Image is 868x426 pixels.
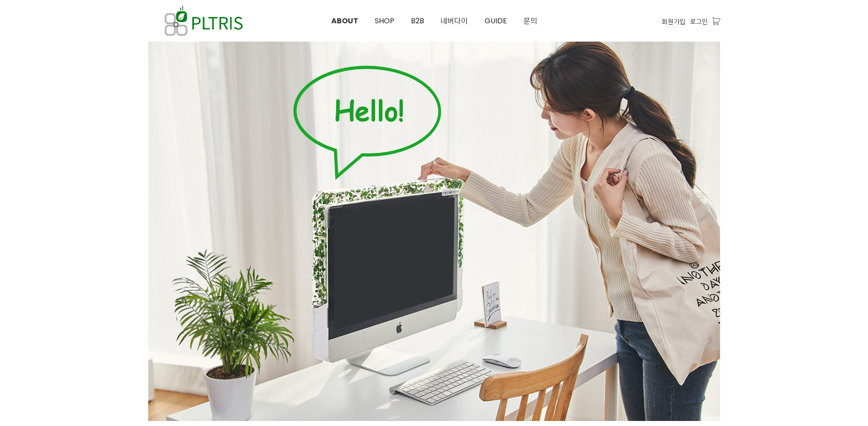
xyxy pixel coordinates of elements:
[690,16,708,27] a: 로그인
[515,0,545,42] a: 문의
[323,0,367,42] a: ABOUT
[367,0,403,42] a: SHOP
[375,16,394,26] span: SHOP
[441,16,468,26] span: 네버다이
[476,0,515,42] a: GUIDE
[331,16,358,26] span: ABOUT
[662,16,685,27] a: 회원가입
[141,304,152,311] span: 설정
[411,16,424,26] span: B2B
[403,0,432,42] a: B2B
[523,16,537,26] span: 문의
[485,16,507,26] span: GUIDE
[84,304,95,311] span: 대화
[118,290,176,313] a: 설정
[3,290,60,313] a: 홈
[60,290,118,313] a: 대화
[432,0,476,42] a: 네버다이
[29,304,34,311] span: 홈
